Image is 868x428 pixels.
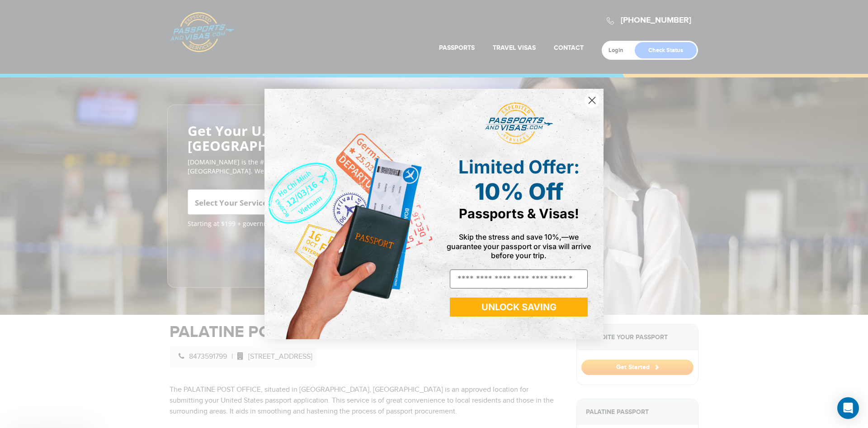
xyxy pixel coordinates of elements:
button: UNLOCK SAVING [450,298,588,317]
button: Close dialog [584,92,600,108]
img: passports and visas [485,102,553,145]
span: Skip the stress and save 10%,—we guarantee your passport or visa will arrive before your trip. [447,232,591,260]
img: de9cda0d-0715-46ca-9a25-073762a91ba7.png [264,89,434,339]
span: 10% Off [475,178,563,205]
span: Limited Offer: [458,156,580,178]
span: Passports & Visas! [459,206,579,221]
div: Open Intercom Messenger [837,397,859,419]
